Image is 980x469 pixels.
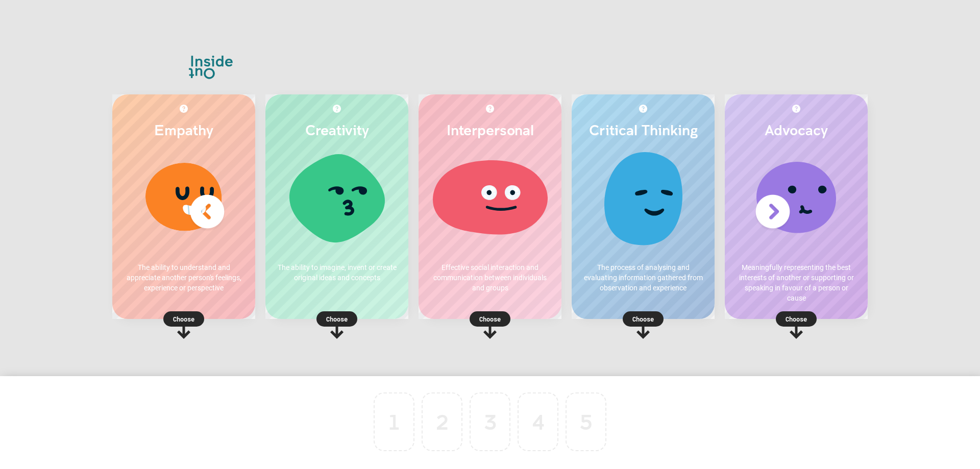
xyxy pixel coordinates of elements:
h2: Critical Thinking [582,121,704,138]
p: Choose [419,314,561,324]
p: The ability to imagine, invent or create original ideas and concepts [276,262,398,283]
img: Previous [187,191,228,232]
p: Meaningfully representing the best interests of another or supporting or speaking in favour of a ... [735,262,857,303]
h2: Advocacy [735,121,857,138]
p: Choose [572,314,715,324]
h2: Interpersonal [429,121,551,138]
img: More about Advocacy [792,105,800,113]
img: More about Empathy [180,105,188,113]
p: Choose [112,314,255,324]
p: The process of analysing and evaluating information gathered from observation and experience [582,262,704,293]
p: The ability to understand and appreciate another person's feelings, experience or perspective [122,262,245,293]
p: Choose [265,314,408,324]
p: Choose [725,314,868,324]
h2: Empathy [122,121,245,138]
img: More about Critical Thinking [639,105,647,113]
h2: Creativity [276,121,398,138]
img: Next [752,191,793,232]
img: More about Interpersonal [486,105,494,113]
img: More about Creativity [333,105,341,113]
p: Effective social interaction and communication between individuals and groups [429,262,551,293]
